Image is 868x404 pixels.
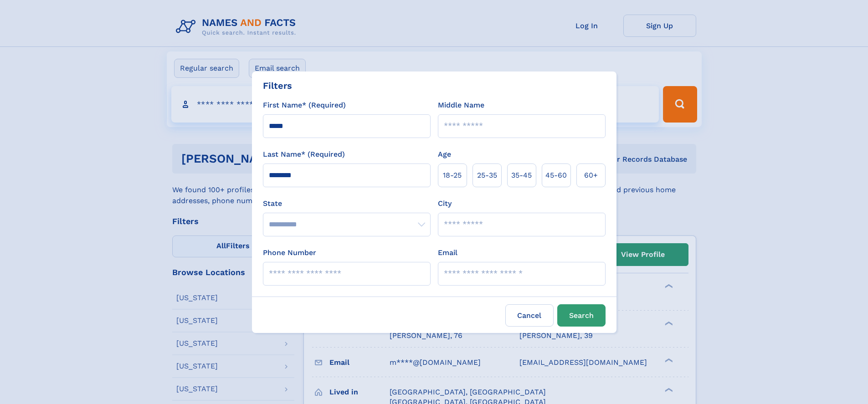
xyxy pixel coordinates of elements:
span: 60+ [584,170,598,181]
span: 25‑35 [477,170,497,181]
label: Last Name* (Required) [263,149,345,160]
span: 18‑25 [443,170,462,181]
button: Search [557,304,606,327]
label: Age [438,149,451,160]
label: Email [438,247,457,258]
label: Middle Name [438,100,484,111]
label: First Name* (Required) [263,100,346,111]
label: Cancel [505,304,554,327]
label: State [263,198,431,209]
span: 35‑45 [511,170,532,181]
span: 45‑60 [545,170,567,181]
label: Phone Number [263,247,316,258]
div: Filters [263,79,292,92]
label: City [438,198,452,209]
